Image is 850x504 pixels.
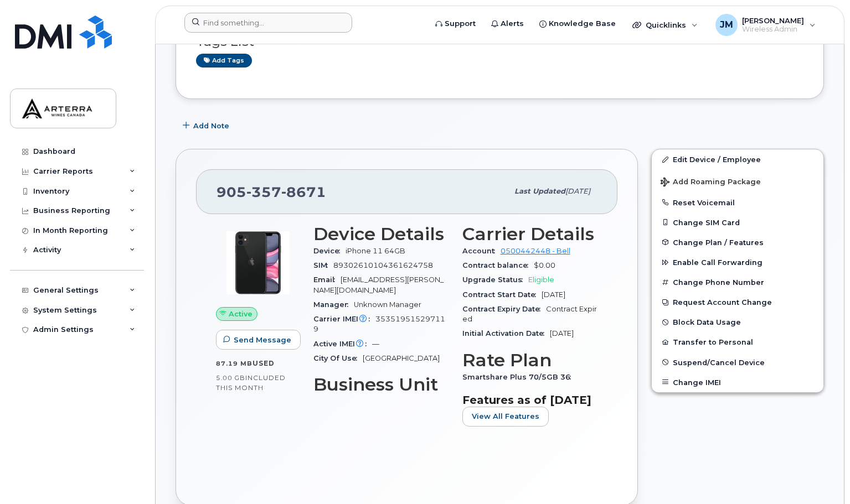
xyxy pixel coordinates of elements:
div: Joanne Mercure [708,14,823,36]
button: Add Roaming Package [652,170,823,193]
button: Add Note [176,116,239,136]
span: [PERSON_NAME] [742,16,804,25]
input: Find something... [184,13,352,33]
a: Add tags [196,54,252,67]
button: View All Features [462,407,549,427]
span: Email [313,276,341,284]
span: Enable Call Forwarding [673,258,763,267]
span: — [372,340,379,348]
span: Device [313,247,346,255]
span: Contract Expiry Date [462,305,546,313]
span: 87.19 MB [216,360,253,367]
button: Enable Call Forwarding [652,252,823,272]
span: Active IMEI [313,340,372,348]
button: Request Account Change [652,292,823,312]
button: Change Plan / Features [652,232,823,252]
button: Reset Voicemail [652,193,823,212]
span: Suspend/Cancel Device [673,358,765,366]
span: Add Note [193,121,229,131]
span: [DATE] [550,329,574,337]
span: included this month [216,373,286,392]
span: Unknown Manager [354,300,421,309]
span: Support [445,18,476,29]
a: 0500442448 - Bell [501,247,570,255]
span: Eligible [528,276,554,284]
h3: Tags List [196,35,803,49]
img: iPhone_11.jpg [225,230,291,296]
span: 905 [217,184,326,200]
h3: Carrier Details [462,224,598,244]
span: 353519515297119 [313,315,445,333]
span: iPhone 11 64GB [346,247,405,255]
span: SIM [313,261,333,269]
span: Alerts [501,18,524,29]
a: Alerts [483,13,532,35]
span: [DATE] [565,187,590,195]
button: Suspend/Cancel Device [652,352,823,372]
span: used [253,359,275,367]
span: Send Message [234,335,291,345]
span: Account [462,247,501,255]
span: [GEOGRAPHIC_DATA] [363,354,440,362]
span: Active [229,309,253,319]
span: Change Plan / Features [673,238,764,246]
span: 357 [246,184,281,200]
a: Edit Device / Employee [652,149,823,169]
button: Change IMEI [652,372,823,392]
button: Change SIM Card [652,212,823,232]
h3: Features as of [DATE] [462,393,598,407]
span: JM [720,18,733,32]
span: Upgrade Status [462,276,528,284]
span: Contract Start Date [462,290,542,299]
span: 89302610104361624758 [333,261,433,269]
a: Support [427,13,483,35]
span: Add Roaming Package [661,178,761,188]
span: Contract balance [462,261,534,269]
h3: Device Details [313,224,449,244]
button: Send Message [216,330,301,350]
h3: Rate Plan [462,350,598,370]
span: Wireless Admin [742,25,804,34]
button: Block Data Usage [652,312,823,332]
span: [DATE] [542,290,565,299]
span: $0.00 [534,261,555,269]
span: [EMAIL_ADDRESS][PERSON_NAME][DOMAIN_NAME] [313,276,444,294]
div: Quicklinks [625,14,705,36]
h3: Business Unit [313,375,449,394]
button: Transfer to Personal [652,332,823,352]
span: City Of Use [313,354,363,362]
a: Knowledge Base [532,13,624,35]
span: Smartshare Plus 70/5GB 36 [462,373,576,381]
span: Initial Activation Date [462,329,550,337]
span: Carrier IMEI [313,315,375,323]
span: View All Features [472,411,539,422]
span: 8671 [281,184,326,200]
span: Manager [313,300,354,309]
button: Change Phone Number [652,272,823,292]
span: Knowledge Base [549,18,616,29]
span: Last updated [514,187,565,195]
span: Quicklinks [646,20,686,29]
span: 5.00 GB [216,374,245,382]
